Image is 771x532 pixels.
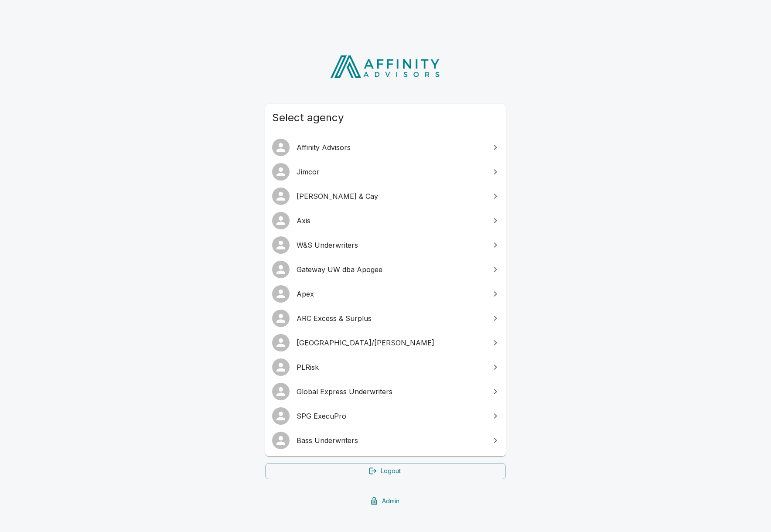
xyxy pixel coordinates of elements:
[265,493,506,509] a: Admin
[297,142,485,153] span: Affinity Advisors
[265,331,506,355] a: [GEOGRAPHIC_DATA]/[PERSON_NAME]
[297,386,485,397] span: Global Express Underwriters
[297,289,485,299] span: Apex
[297,191,485,201] span: [PERSON_NAME] & Cay
[265,184,506,208] a: [PERSON_NAME] & Cay
[265,379,506,404] a: Global Express Underwriters
[265,404,506,428] a: SPG ExecuPro
[297,338,485,348] span: [GEOGRAPHIC_DATA]/[PERSON_NAME]
[265,306,506,331] a: ARC Excess & Surplus
[265,355,506,379] a: PLRisk
[265,428,506,453] a: Bass Underwriters
[297,411,485,421] span: SPG ExecuPro
[297,264,485,275] span: Gateway UW dba Apogee
[297,313,485,324] span: ARC Excess & Surplus
[265,135,506,160] a: Affinity Advisors
[265,208,506,233] a: Axis
[297,167,485,177] span: Jimcor
[265,463,506,479] a: Logout
[265,160,506,184] a: Jimcor
[265,257,506,282] a: Gateway UW dba Apogee
[297,240,485,250] span: W&S Underwriters
[272,111,499,125] span: Select agency
[265,282,506,306] a: Apex
[323,52,448,81] img: Affinity Advisors Logo
[297,435,485,446] span: Bass Underwriters
[297,362,485,372] span: PLRisk
[265,233,506,257] a: W&S Underwriters
[297,215,485,226] span: Axis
